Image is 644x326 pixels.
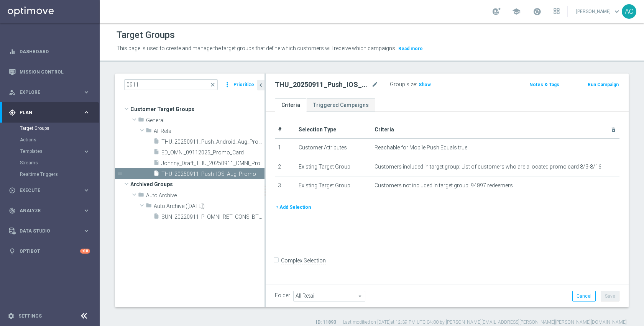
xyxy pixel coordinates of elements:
[9,228,83,234] div: Data Studio
[20,90,83,95] span: Explore
[161,139,264,145] span: THU_20250911_Push_Android_Aug_Promo
[9,241,90,261] div: Optibot
[153,138,159,147] i: insert_drive_file
[161,149,264,156] span: ED_OMNI_09112025_Promo_Card
[512,7,521,16] span: school
[83,187,90,194] i: keyboard_arrow_right
[20,137,80,143] a: Actions
[9,207,83,214] div: Analyze
[153,213,159,222] i: insert_drive_file
[8,89,90,95] button: person_search Explore keyboard_arrow_right
[390,81,416,88] label: Group size
[275,80,370,89] h2: THU_20250911_Push_IOS_Aug_Promo
[8,228,90,234] button: Data Studio keyboard_arrow_right
[419,82,431,87] span: Show
[20,171,80,177] a: Realtime Triggers
[20,146,99,157] div: Templates
[587,80,619,89] button: Run Campaign
[161,160,264,167] span: Johnny_Draft_THU_20250911_OMNI_Promo_card
[275,98,307,112] a: Criteria
[146,127,152,136] i: folder
[18,314,42,318] a: Settings
[275,121,296,139] th: #
[375,144,467,151] span: Reachable for Mobile Push Equals true
[83,148,90,155] i: keyboard_arrow_right
[20,149,83,154] div: Templates
[375,182,513,189] span: Customers not included in target group: 94897 redeemers
[613,7,621,16] span: keyboard_arrow_down
[20,62,90,82] a: Mission Control
[275,177,296,196] td: 3
[20,208,83,213] span: Analyze
[275,158,296,177] td: 2
[9,207,16,214] i: track_changes
[146,192,264,199] span: Auto Archive
[257,80,264,90] button: chevron_left
[20,148,90,154] button: Templates keyboard_arrow_right
[20,169,99,180] div: Realtime Triggers
[9,187,16,194] i: play_circle_outline
[83,88,90,96] i: keyboard_arrow_right
[20,134,99,146] div: Actions
[9,48,16,55] i: equalizer
[9,109,16,116] i: gps_fixed
[124,79,218,90] input: Quick find group or folder
[153,159,159,168] i: insert_drive_file
[20,241,80,261] a: Optibot
[83,227,90,234] i: keyboard_arrow_right
[575,6,622,17] a: [PERSON_NAME]keyboard_arrow_down
[20,157,99,169] div: Streams
[117,29,175,41] h1: Target Groups
[232,80,255,90] button: Prioritize
[130,179,264,190] span: Archived Groups
[275,203,312,211] button: + Add Selection
[371,80,378,89] i: mode_edit
[210,82,216,88] span: close
[9,62,90,82] div: Mission Control
[80,249,90,254] div: +10
[8,187,90,193] button: play_circle_outline Execute keyboard_arrow_right
[9,187,83,194] div: Execute
[9,248,16,255] i: lightbulb
[9,109,83,116] div: Plan
[296,158,371,177] td: Existing Target Group
[296,121,371,139] th: Selection Type
[138,192,144,200] i: folder
[257,82,264,89] i: chevron_left
[296,139,371,158] td: Customer Attributes
[622,4,636,19] div: AC
[8,208,90,214] button: track_changes Analyze keyboard_arrow_right
[275,139,296,158] td: 1
[8,69,90,75] button: Mission Control
[416,81,417,88] label: :
[9,41,90,62] div: Dashboard
[8,49,90,55] button: equalizer Dashboard
[223,79,231,90] i: more_vert
[8,110,90,116] button: gps_fixed Plan keyboard_arrow_right
[161,214,264,220] span: SUN_20220911_P_OMNI_RET_CONS_BTS_LATEMARKETS
[343,319,627,326] label: Last modified on [DATE] at 12:39 PM UTC-04:00 by [PERSON_NAME][EMAIL_ADDRESS][PERSON_NAME][PERSON...
[9,89,16,96] i: person_search
[601,291,619,301] button: Save
[161,171,264,177] span: THU_20250911_Push_IOS_Aug_Promo
[138,116,144,125] i: folder
[20,229,83,233] span: Data Studio
[8,248,90,254] button: lightbulb Optibot +10
[529,80,560,89] button: Notes & Tags
[281,257,326,264] label: Complex Selection
[20,110,83,115] span: Plan
[8,313,15,319] i: settings
[316,319,336,326] label: ID: 11893
[375,164,601,170] span: Customers included in target group: List of customers who are allocated promo card 8/3-8/16
[117,45,396,51] span: This page is used to create and manage the target groups that define which customers will receive...
[307,98,375,112] a: Triggered Campaigns
[20,149,75,154] span: Templates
